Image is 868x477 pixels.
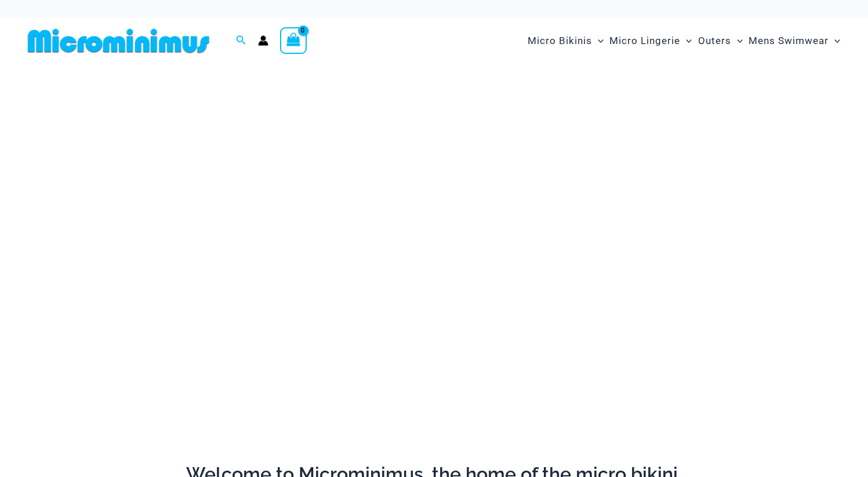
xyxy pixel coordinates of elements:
img: MM SHOP LOGO FLAT [23,28,214,54]
a: Search icon link [236,34,246,48]
a: Mens SwimwearMenu ToggleMenu Toggle [746,23,843,59]
span: Menu Toggle [592,26,604,56]
span: Micro Bikinis [528,26,592,56]
span: Menu Toggle [731,26,743,56]
span: Micro Lingerie [609,26,680,56]
nav: Site Navigation [523,21,845,60]
a: Account icon link [258,35,268,46]
span: Menu Toggle [680,26,692,56]
a: Micro BikinisMenu ToggleMenu Toggle [525,23,606,59]
a: Micro LingerieMenu ToggleMenu Toggle [606,23,695,59]
a: View Shopping Cart, empty [280,27,307,54]
a: OutersMenu ToggleMenu Toggle [695,23,746,59]
span: Menu Toggle [829,26,840,56]
span: Mens Swimwear [749,26,829,56]
span: Outers [698,26,731,56]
